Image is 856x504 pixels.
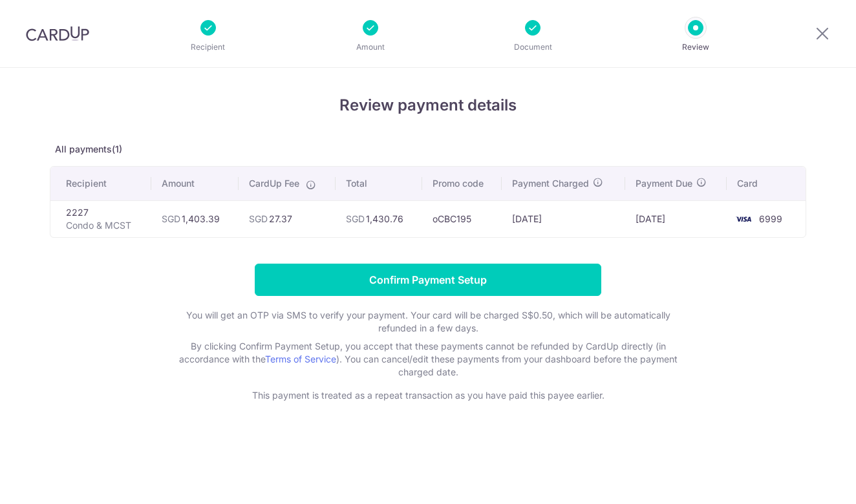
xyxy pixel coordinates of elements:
[625,200,727,237] td: [DATE]
[50,94,806,117] h4: Review payment details
[502,200,625,237] td: [DATE]
[151,200,239,237] td: 1,403.39
[265,353,336,364] a: Terms of Service
[346,213,365,224] span: SGD
[50,167,151,200] th: Recipient
[512,177,589,190] span: Payment Charged
[169,309,687,335] p: You will get an OTP via SMS to verify your payment. Your card will be charged S$0.50, which will ...
[731,211,756,227] img: <span class="translation_missing" title="translation missing: en.account_steps.new_confirm_form.b...
[249,177,299,190] span: CardUp Fee
[422,167,502,200] th: Promo code
[648,41,744,54] p: Review
[336,167,422,200] th: Total
[727,167,806,200] th: Card
[249,213,268,224] span: SGD
[485,41,581,54] p: Document
[169,340,687,379] p: By clicking Confirm Payment Setup, you accept that these payments cannot be refunded by CardUp di...
[255,264,601,296] input: Confirm Payment Setup
[50,143,806,156] p: All payments(1)
[151,167,239,200] th: Amount
[26,26,89,41] img: CardUp
[323,41,418,54] p: Amount
[169,389,687,402] p: This payment is treated as a repeat transaction as you have paid this payee earlier.
[336,200,422,237] td: 1,430.76
[422,200,502,237] td: oCBC195
[162,213,180,224] span: SGD
[160,41,256,54] p: Recipient
[239,200,336,237] td: 27.37
[50,200,151,237] td: 2227
[66,219,141,232] p: Condo & MCST
[636,177,692,190] span: Payment Due
[759,213,782,224] span: 6999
